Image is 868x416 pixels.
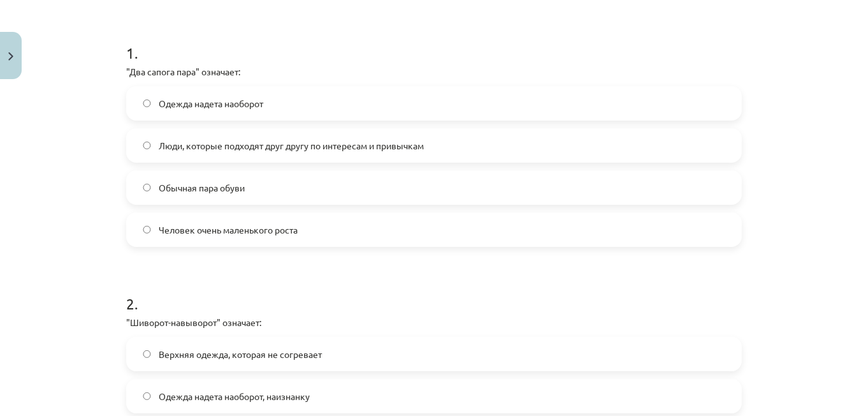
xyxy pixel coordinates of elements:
[126,316,742,329] p: "Шиворот-навыворот" означает:
[159,348,322,361] span: Верхняя одежда, которая не согревает
[143,142,151,150] input: Люди, которые подходят друг другу по интересам и привычкам
[159,181,245,195] span: Обычная пара обуви
[159,97,263,110] span: Одежда надета наоборот
[159,390,310,403] span: Одежда надета наоборот, наизнанку
[143,226,151,234] input: Человек очень маленького роста
[8,52,13,61] img: icon-close-lesson-0947bae3869378f0d4975bcd49f059093ad1ed9edebbc8119c70593378902aed.svg
[143,100,151,108] input: Одежда надета наоборот
[126,22,742,61] h1: 1 .
[143,392,151,401] input: Одежда надета наоборот, наизнанку
[126,272,742,312] h1: 2 .
[159,139,424,152] span: Люди, которые подходят друг другу по интересам и привычкам
[143,350,151,359] input: Верхняя одежда, которая не согревает
[126,65,742,78] p: "Два сапога пара" означает:
[143,184,151,192] input: Обычная пара обуви
[159,223,298,237] span: Человек очень маленького роста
